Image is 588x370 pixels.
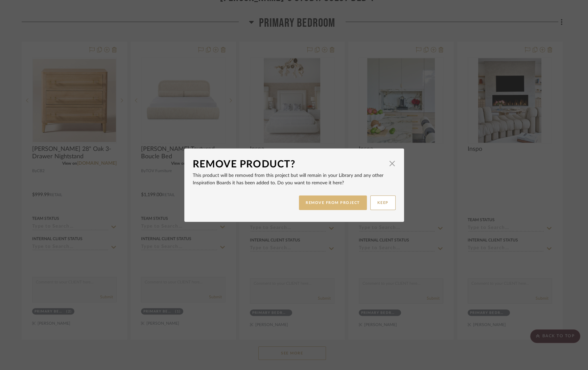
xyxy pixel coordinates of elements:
[299,195,367,210] button: REMOVE FROM PROJECT
[370,195,396,210] button: KEEP
[193,172,396,187] p: This product will be removed from this project but will remain in your Library and any other Insp...
[385,157,399,170] button: Close
[193,157,385,172] div: Remove Product?
[193,157,396,172] dialog-header: Remove Product?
